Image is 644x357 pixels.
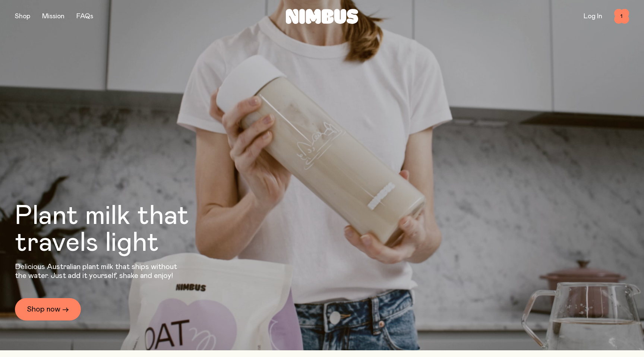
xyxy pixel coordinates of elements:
a: Log In [584,13,602,20]
button: 1 [614,9,629,24]
a: Mission [42,13,64,20]
p: Delicious Australian plant milk that ships without the water. Just add it yourself, shake and enjoy! [15,262,182,280]
a: FAQs [76,13,93,20]
a: Shop now → [15,298,81,320]
h1: Plant milk that travels light [15,203,230,256]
